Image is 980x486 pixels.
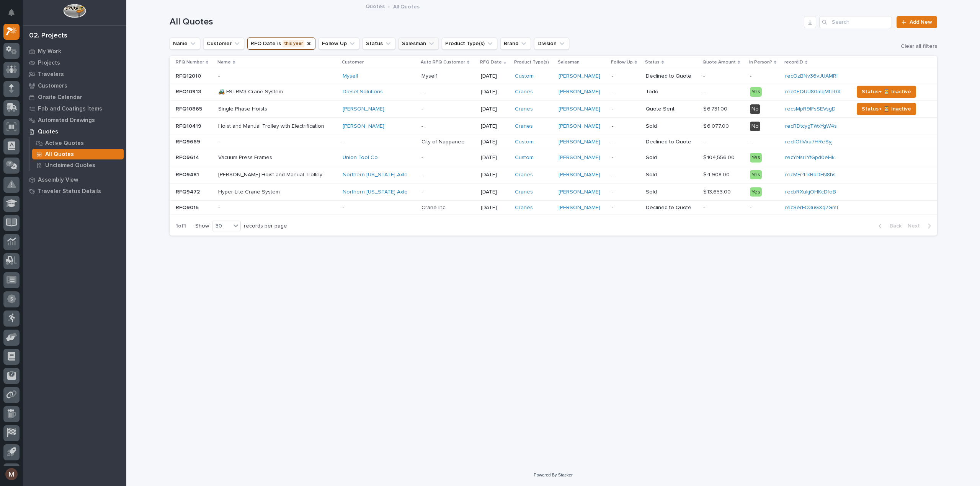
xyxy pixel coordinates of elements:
p: 🚜 FSTRM3 Crane System [218,89,336,95]
p: - [750,139,779,145]
a: recIIOhVxa7HReSyj [785,139,833,145]
p: - [421,122,425,130]
a: [PERSON_NAME] [343,123,384,130]
p: - [218,139,336,145]
a: [PERSON_NAME] [559,73,600,80]
a: Travelers [23,68,126,80]
a: Onsite Calendar [23,91,126,103]
p: Projects [38,60,60,67]
p: Quote Amount [702,58,736,67]
p: Auto RFQ Customer [421,58,465,67]
a: Custom [515,139,534,145]
p: - [612,205,640,211]
tr: RFQ10913RFQ10913 🚜 FSTRM3 Crane SystemDiesel Solutions -- [DATE]Cranes [PERSON_NAME] -Todo-- Yesr... [170,83,937,101]
p: Sold [646,189,697,195]
a: recOzBNv36vJUAMRl [785,73,838,79]
a: [PERSON_NAME] [559,154,600,161]
p: recordID [784,58,803,67]
tr: RFQ9015RFQ9015 --Crane IncCrane Inc [DATE]Cranes [PERSON_NAME] -Declined to Quote-- -recSerFO3uGX... [170,201,937,215]
div: Yes [750,187,762,197]
button: Notifications [3,5,20,21]
p: [DATE] [481,189,509,195]
p: 1 of 1 [170,217,192,236]
p: Assembly View [38,177,78,184]
p: - [343,139,415,145]
p: - [612,139,640,145]
span: Next [908,223,924,229]
p: - [703,203,706,211]
img: Workspace Logo [63,4,86,18]
p: Status [645,58,660,67]
button: Name [170,37,200,50]
button: Next [905,223,937,229]
a: Powered By Stacker [534,473,572,477]
span: Back [885,223,902,229]
a: [PERSON_NAME] [559,139,600,145]
p: - [421,170,425,178]
p: - [421,187,425,195]
p: In Person? [749,58,772,67]
tr: RFQ10419RFQ10419 Hoist and Manual Trolley with Electrification[PERSON_NAME] -- [DATE]Cranes [PERS... [170,118,937,135]
p: [PERSON_NAME] Hoist and Manual Trolley [218,172,336,178]
span: Status→ ⏳ Inactive [862,87,911,96]
p: - [703,137,706,145]
p: - [612,189,640,195]
p: [DATE] [481,123,509,130]
a: recSerFO3uGXq7GmT [785,205,839,210]
tr: RFQ9481RFQ9481 [PERSON_NAME] Hoist and Manual TrolleyNorthern [US_STATE] Axle -- [DATE]Cranes [PE... [170,166,937,184]
p: Sold [646,154,697,161]
p: RFQ12010 [176,72,203,80]
a: My Work [23,46,126,57]
a: Myself [343,73,358,80]
p: RFQ10913 [176,87,203,95]
a: All Quotes [29,149,126,159]
div: Yes [750,153,762,163]
p: - [612,106,640,112]
button: users-avatar [3,466,20,482]
a: [PERSON_NAME] [343,106,384,112]
p: Customers [38,83,67,89]
a: Automated Drawings [23,114,126,126]
p: $ 13,653.00 [703,187,732,195]
p: Quote Sent [646,106,697,112]
p: All Quotes [45,151,74,158]
h1: All Quotes [170,16,801,28]
p: - [703,87,706,95]
p: Vacuum Press Frames [218,154,336,161]
div: Notifications [10,9,20,21]
a: [PERSON_NAME] [559,106,600,112]
a: Traveler Status Details [23,185,126,197]
div: No [750,104,760,114]
p: - [750,73,779,80]
button: RFQ Date [247,37,315,50]
tr: RFQ9669RFQ9669 --City of NappaneeCity of Nappanee [DATE]Custom [PERSON_NAME] -Declined to Quote--... [170,135,937,149]
p: RFQ10419 [176,122,203,130]
p: Show [195,223,209,229]
p: Salesman [558,58,580,67]
div: 30 [212,222,231,230]
a: recYNsrLYfGpd0eHk [785,155,835,160]
div: Search [819,16,892,28]
p: records per page [244,223,287,229]
a: [PERSON_NAME] [559,172,600,178]
a: Fab and Coatings Items [23,103,126,114]
p: - [750,205,779,211]
p: Automated Drawings [38,117,95,124]
p: Hoist and Manual Trolley with Electrification [218,123,336,130]
p: Sold [646,123,697,130]
p: Quotes [38,128,58,135]
p: [DATE] [481,205,509,211]
a: Northern [US_STATE] Axle [343,172,408,178]
div: No [750,122,760,131]
p: City of Nappanee [421,137,466,145]
p: - [703,72,706,80]
p: - [612,89,640,95]
p: Onsite Calendar [38,94,82,101]
button: Status→ ⏳ Inactive [857,86,916,98]
p: Travelers [38,71,64,78]
p: Follow Up [611,58,633,67]
button: Clear all filters [895,43,937,50]
a: Cranes [515,189,533,195]
a: recsMpR9IFsSEVsgD [785,106,836,112]
a: rec0EQUU80mqMfe0X [785,89,841,94]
